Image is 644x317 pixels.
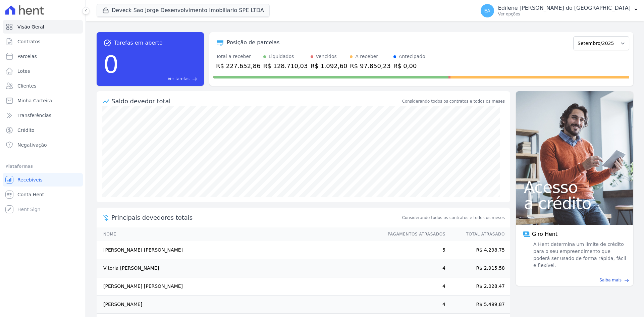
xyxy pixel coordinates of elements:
[3,64,83,78] a: Lotes
[399,53,425,60] div: Antecipado
[103,47,119,82] div: 0
[227,39,280,47] div: Posição de parcelas
[269,53,294,60] div: Liquidados
[624,278,629,283] span: east
[446,296,510,314] td: R$ 5.499,87
[446,241,510,259] td: R$ 4.298,75
[3,50,83,63] a: Parcelas
[532,241,627,269] span: A Hent determina um limite de crédito para o seu empreendimento que poderá ser usado de forma ráp...
[97,227,381,241] th: Nome
[3,138,83,152] a: Negativação
[17,83,36,89] span: Clientes
[103,39,111,47] span: task_alt
[520,277,629,283] a: Saiba mais east
[97,259,381,277] td: Vitoria [PERSON_NAME]
[111,213,401,222] span: Principais devedores totais
[97,4,270,17] button: Deveck Sao Jorge Desenvolvimento Imobiliario SPE LTDA
[446,227,510,241] th: Total Atrasado
[17,53,37,60] span: Parcelas
[3,35,83,48] a: Contratos
[381,277,446,296] td: 4
[498,11,631,17] p: Ver opções
[316,53,337,60] div: Vencidos
[381,296,446,314] td: 4
[393,61,425,70] div: R$ 0,00
[475,1,644,20] button: EA Edilene [PERSON_NAME] do [GEOGRAPHIC_DATA] Ver opções
[17,112,51,119] span: Transferências
[168,76,190,82] span: Ver tarefas
[3,109,83,122] a: Transferências
[3,20,83,34] a: Visão Geral
[3,123,83,137] a: Crédito
[17,191,44,198] span: Conta Hent
[3,94,83,107] a: Minha Carteira
[114,39,163,47] span: Tarefas em aberto
[498,5,631,11] p: Edilene [PERSON_NAME] do [GEOGRAPHIC_DATA]
[263,61,308,70] div: R$ 128.710,03
[381,241,446,259] td: 5
[402,215,505,221] span: Considerando todos os contratos e todos os meses
[17,38,40,45] span: Contratos
[524,179,625,195] span: Acesso
[3,79,83,93] a: Clientes
[192,76,197,82] span: east
[350,61,390,70] div: R$ 97.850,23
[446,259,510,277] td: R$ 2.915,58
[311,61,347,70] div: R$ 1.092,60
[17,176,43,183] span: Recebíveis
[381,259,446,277] td: 4
[97,277,381,296] td: [PERSON_NAME] [PERSON_NAME]
[524,195,625,211] span: a crédito
[121,76,197,82] a: Ver tarefas east
[97,241,381,259] td: [PERSON_NAME] [PERSON_NAME]
[402,98,505,104] div: Considerando todos os contratos e todos os meses
[355,53,378,60] div: A receber
[216,61,261,70] div: R$ 227.652,86
[17,142,47,148] span: Negativação
[17,68,30,74] span: Lotes
[484,8,490,13] span: EA
[599,277,622,283] span: Saiba mais
[3,173,83,187] a: Recebíveis
[532,230,557,238] span: Giro Hent
[111,97,401,106] div: Saldo devedor total
[97,296,381,314] td: [PERSON_NAME]
[17,97,52,104] span: Minha Carteira
[446,277,510,296] td: R$ 2.028,47
[3,188,83,201] a: Conta Hent
[17,23,44,30] span: Visão Geral
[17,127,35,134] span: Crédito
[216,53,261,60] div: Total a receber
[5,162,80,170] div: Plataformas
[381,227,446,241] th: Pagamentos Atrasados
